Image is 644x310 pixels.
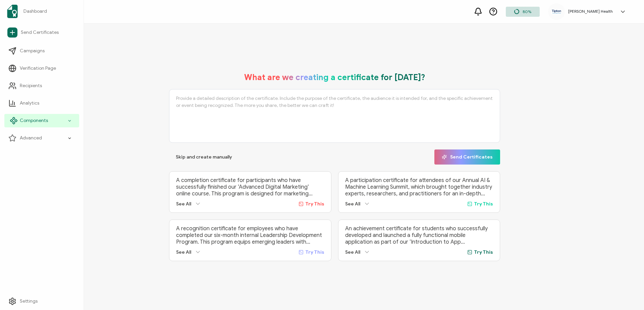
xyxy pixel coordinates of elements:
[20,135,42,141] span: Advanced
[4,2,79,21] a: Dashboard
[4,62,79,75] a: Verification Page
[21,29,59,36] span: Send Certificates
[20,100,39,107] span: Analytics
[523,9,531,14] span: 80%
[4,97,79,110] a: Analytics
[7,5,18,18] img: sertifier-logomark-colored.svg
[305,249,324,255] span: Try This
[4,79,79,92] a: Recipients
[474,201,493,207] span: Try This
[345,249,360,255] span: See All
[4,44,79,58] a: Campaigns
[23,8,47,15] span: Dashboard
[345,225,493,245] p: An achievement certificate for students who successfully developed and launched a fully functiona...
[434,149,500,165] button: Send Certificates
[20,48,45,54] span: Campaigns
[4,25,79,40] a: Send Certificates
[551,9,561,14] img: d53189b9-353e-42ff-9f98-8e420995f065.jpg
[176,177,324,197] p: A completion certificate for participants who have successfully finished our ‘Advanced Digital Ma...
[305,201,324,207] span: Try This
[244,72,425,82] h1: What are we creating a certificate for [DATE]?
[176,155,232,160] span: Skip and create manually
[4,295,79,308] a: Settings
[20,117,48,124] span: Components
[610,278,644,310] iframe: Chat Widget
[169,149,239,165] button: Skip and create manually
[176,249,191,255] span: See All
[20,298,38,305] span: Settings
[20,82,42,89] span: Recipients
[345,177,493,197] p: A participation certificate for attendees of our Annual AI & Machine Learning Summit, which broug...
[568,9,613,14] h5: [PERSON_NAME] Health
[176,225,324,245] p: A recognition certificate for employees who have completed our six-month internal Leadership Deve...
[474,249,493,255] span: Try This
[442,154,493,160] span: Send Certificates
[345,201,360,207] span: See All
[176,201,191,207] span: See All
[20,65,56,72] span: Verification Page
